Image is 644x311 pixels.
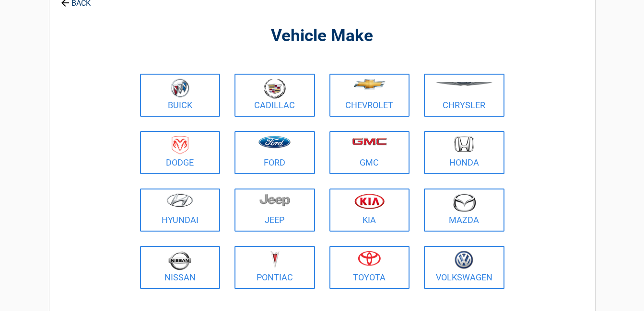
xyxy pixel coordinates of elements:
img: jeep [259,193,290,207]
a: Ford [234,131,315,174]
a: Honda [424,131,504,174]
img: chrysler [435,82,493,86]
h2: Vehicle Make [138,25,507,47]
a: Toyota [329,246,410,289]
img: hyundai [166,193,193,207]
a: Jeep [234,189,315,232]
img: gmc [352,137,387,145]
img: volkswagen [455,251,473,269]
img: buick [171,78,189,98]
a: Pontiac [234,246,315,289]
img: cadillac [264,78,286,99]
a: Nissan [140,246,221,289]
a: Dodge [140,131,221,174]
a: Chevrolet [329,74,410,117]
a: Hyundai [140,189,221,232]
a: Mazda [424,189,504,232]
img: mazda [452,193,476,212]
a: Cadillac [234,74,315,117]
a: Kia [329,189,410,232]
img: pontiac [270,251,280,269]
a: Buick [140,74,221,117]
a: GMC [329,131,410,174]
img: honda [454,136,474,153]
img: dodge [172,136,188,155]
a: Chrysler [424,74,504,117]
a: Volkswagen [424,246,504,289]
img: nissan [168,251,191,270]
img: ford [258,136,291,148]
img: toyota [358,251,381,266]
img: kia [354,193,385,209]
img: chevrolet [353,79,386,89]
